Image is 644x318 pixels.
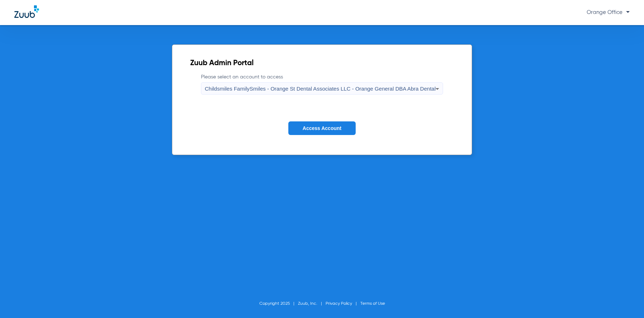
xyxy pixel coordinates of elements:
label: Please select an account to access [201,73,443,95]
span: Childsmiles FamilySmiles - Orange St Dental Associates LLC - Orange General DBA Abra Dental [205,86,436,92]
button: Access Account [288,121,356,135]
li: Copyright 2025 [259,300,298,307]
a: Terms of Use [360,302,385,306]
img: Zuub Logo [14,5,39,18]
span: Access Account [303,125,341,131]
h2: Zuub Admin Portal [190,60,454,67]
a: Privacy Policy [326,302,352,306]
li: Zuub, Inc. [298,300,326,307]
span: Orange Office [587,10,630,15]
